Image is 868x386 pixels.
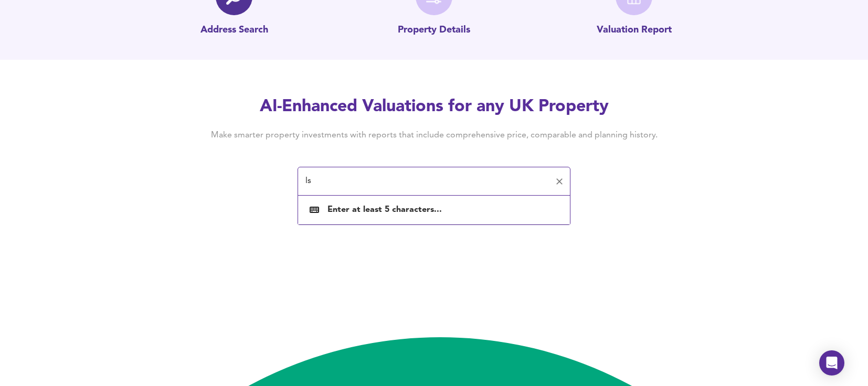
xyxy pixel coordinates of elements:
[398,24,470,37] p: Property Details
[195,130,673,141] h4: Make smarter property investments with reports that include comprehensive price, comparable and p...
[200,24,268,37] p: Address Search
[819,350,844,376] div: Open Intercom Messenger
[327,204,442,216] div: Enter at least 5 characters...
[597,24,672,37] p: Valuation Report
[302,171,550,191] input: Enter a postcode to start...
[195,95,673,119] h2: AI-Enhanced Valuations for any UK Property
[552,174,567,189] button: Clear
